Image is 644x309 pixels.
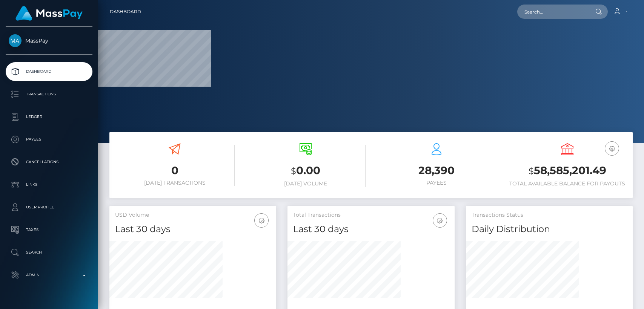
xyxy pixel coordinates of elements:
p: Admin [9,269,89,281]
input: Search... [517,5,588,19]
small: $ [291,166,296,176]
img: MassPay [9,34,22,47]
p: Taxes [9,224,89,236]
span: MassPay [6,37,92,44]
h5: Transactions Status [472,211,627,219]
a: Payees [6,130,92,149]
h4: Last 30 days [115,223,271,236]
h4: Last 30 days [293,223,449,236]
a: Dashboard [6,62,92,81]
h5: USD Volume [115,211,271,219]
a: User Profile [6,198,92,217]
h3: 0.00 [246,163,366,179]
p: Cancellations [9,156,89,168]
p: Dashboard [9,66,89,77]
p: Search [9,247,89,258]
img: MassPay Logo [15,6,83,21]
p: User Profile [9,202,89,213]
p: Payees [9,134,89,145]
small: $ [529,166,534,176]
h3: 28,390 [377,163,496,178]
h6: Total Available Balance for Payouts [507,181,627,187]
a: Transactions [6,85,92,104]
a: Admin [6,266,92,285]
p: Links [9,179,89,190]
a: Taxes [6,220,92,239]
a: Cancellations [6,153,92,171]
a: Search [6,243,92,262]
h6: [DATE] Volume [246,181,366,187]
h6: [DATE] Transactions [115,180,235,186]
a: Dashboard [110,4,141,20]
h5: Total Transactions [293,211,449,219]
h6: Payees [377,180,496,186]
p: Ledger [9,111,89,122]
h3: 58,585,201.49 [507,163,627,179]
h3: 0 [115,163,235,178]
a: Links [6,175,92,194]
h4: Daily Distribution [472,223,627,236]
p: Transactions [9,89,89,100]
a: Ledger [6,107,92,126]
